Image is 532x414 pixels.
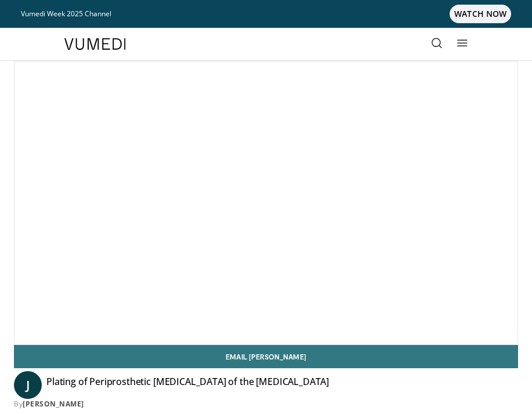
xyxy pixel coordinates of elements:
video-js: Video Player [15,61,517,344]
a: J [14,371,42,399]
a: Vumedi Week 2025 ChannelWATCH NOW [21,5,511,23]
a: [PERSON_NAME] [23,399,84,409]
span: WATCH NOW [450,5,511,23]
h4: Plating of Periprosthetic [MEDICAL_DATA] of the [MEDICAL_DATA] [46,376,329,394]
img: VuMedi Logo [64,38,126,50]
div: By [14,399,518,409]
a: Email [PERSON_NAME] [14,345,518,368]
